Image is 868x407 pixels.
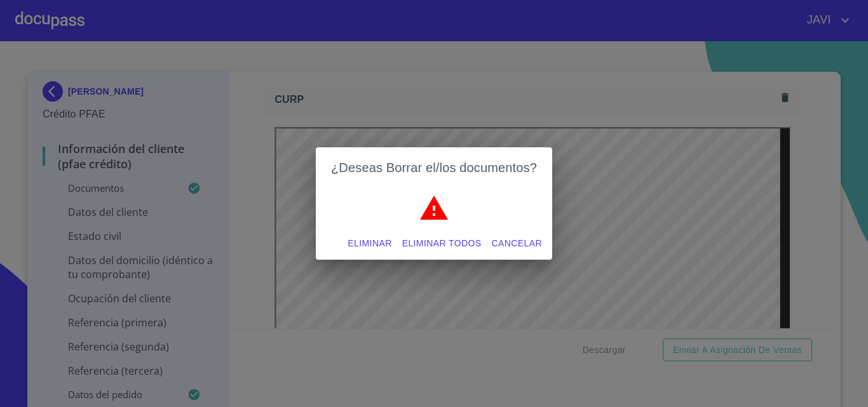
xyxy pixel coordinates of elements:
[342,232,397,255] button: Eliminar
[397,232,487,255] button: Eliminar todos
[492,236,542,251] span: Cancelar
[331,157,537,178] h2: ¿Deseas Borrar el/los documentos?
[402,236,482,251] span: Eliminar todos
[348,236,391,251] span: Eliminar
[487,232,547,255] button: Cancelar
